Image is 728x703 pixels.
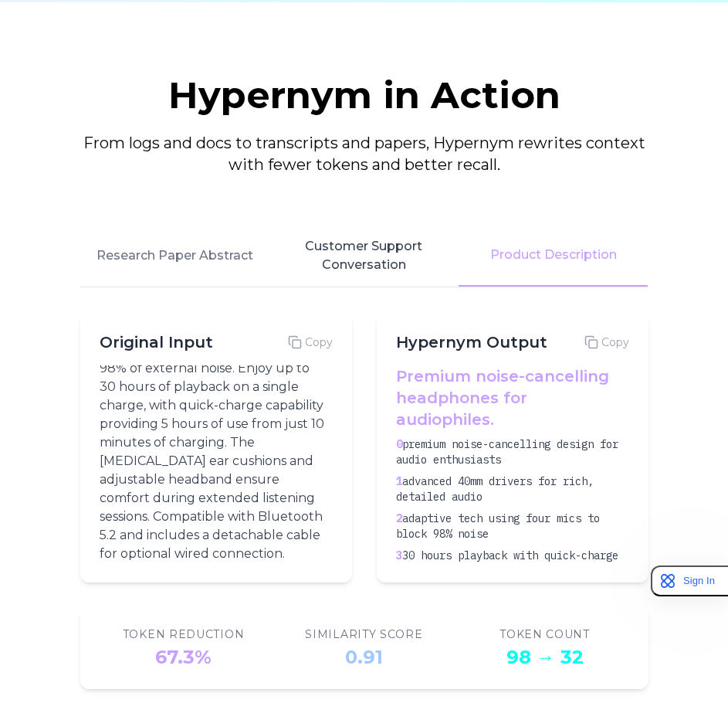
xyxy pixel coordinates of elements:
span: advanced 40mm drivers for rich, detailed audio [396,474,594,504]
span: 0 [396,437,402,451]
span: adaptive tech using four mics to block 98% noise [396,511,600,541]
span: 2 [396,511,402,525]
button: Product Description [459,225,648,287]
h3: Hypernym Output [396,331,547,353]
span: Copy [601,335,629,350]
div: Token Reduction [123,627,245,642]
p: Introducing our premium noise-cancelling headphones, engineered for the discerning audio enthusia... [100,174,327,563]
div: 0.91 [345,645,383,670]
span: premium noise-cancelling design for audio enthusiasts [396,437,618,467]
p: From logs and docs to transcripts and papers, Hypernym rewrites context with fewer tokens and bet... [80,132,648,175]
span: 30 hours playback with quick-charge for 5 hours use [396,548,618,578]
button: Customer Support Conversation [269,225,459,287]
div: Similarity Score [305,627,422,642]
h2: Hypernym in Action [80,76,648,114]
div: Token Count [499,627,590,642]
h3: Original Input [100,331,213,353]
div: 98 → 32 [506,645,584,670]
span: Copy [305,335,333,350]
span: 1 [396,474,402,488]
button: Copy [584,335,629,350]
button: Copy [288,335,333,350]
span: 3 [396,548,402,562]
h4: Premium noise-cancelling headphones for audiophiles. [396,365,623,430]
button: Research Paper Abstract [80,225,269,287]
div: 67.3% [155,645,212,670]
